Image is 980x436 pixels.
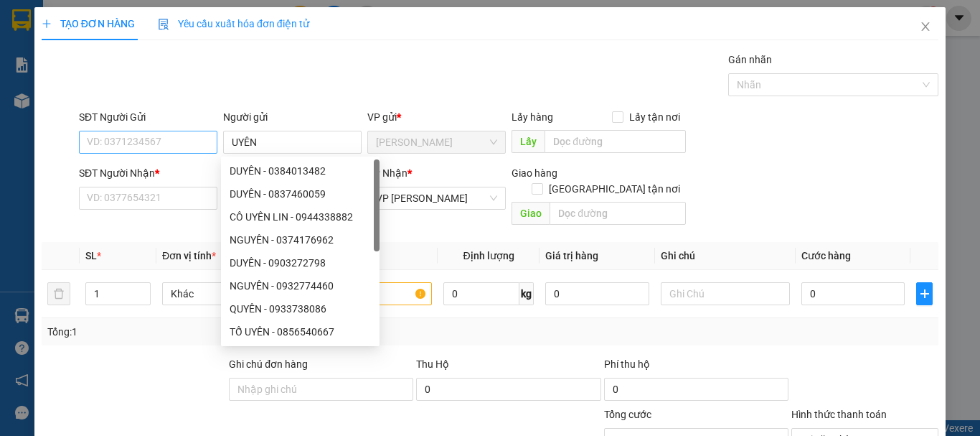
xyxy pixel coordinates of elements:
input: Dọc đường [545,130,686,153]
span: plus [917,288,932,300]
button: delete [47,282,70,305]
button: plus [916,282,933,305]
div: SĐT Người Gửi [79,109,217,125]
div: DUYÊN - 0837460059 [230,186,371,202]
span: Lấy hàng [512,111,553,123]
th: Ghi chú [655,242,796,270]
span: Khác [171,283,283,305]
div: Phí thu hộ [604,356,788,378]
div: DUYÊN - 0903272798 [230,255,371,271]
span: CR : [11,94,33,109]
div: 50.000 [11,93,129,110]
span: Tổng cước [604,409,651,420]
label: Gán nhãn [728,54,772,65]
div: VP gửi [367,109,506,125]
div: SĐT Người Nhận [79,165,217,181]
span: Cước hàng [801,250,851,261]
div: DUYÊN - 0384013482 [230,163,371,179]
span: VP Nhận [367,167,407,179]
span: plus [42,19,52,29]
div: TỐ UYÊN - 0856540667 [230,324,371,340]
span: Đơn vị tính [162,250,216,261]
div: QUYÊN - 0933738086 [230,301,371,317]
div: DUYÊN - 0384013482 [221,159,380,182]
div: CÔ UYÊN LIN - 0944338882 [230,209,371,225]
div: Tổng: 1 [47,324,380,340]
span: close [920,21,931,32]
span: [GEOGRAPHIC_DATA] tận nơi [543,181,686,197]
span: Lấy tận nơi [623,109,686,125]
div: PHÚC [137,47,253,64]
div: [PERSON_NAME] [12,12,127,45]
div: DUYÊN - 0837460059 [221,182,380,205]
div: CÔ UYÊN LIN - 0944338882 [221,205,380,228]
div: NGUYÊN - 0932774460 [221,274,380,297]
img: icon [158,19,169,30]
div: VP [PERSON_NAME] [137,12,253,47]
span: TẠO ĐƠN HÀNG [42,18,135,29]
span: Yêu cầu xuất hóa đơn điện tử [158,18,309,29]
label: Hình thức thanh toán [791,409,887,420]
div: QUYÊN - 0933738086 [221,297,380,320]
div: DUYÊN - 0903272798 [221,251,380,274]
span: Thu Hộ [416,358,449,370]
div: NGUYÊN - 0374176962 [221,228,380,251]
span: Giao hàng [512,167,557,179]
button: Close [905,7,946,47]
input: 0 [545,282,649,305]
span: kg [519,282,534,305]
span: Lấy [512,130,545,153]
div: 0975779771 [137,64,253,84]
input: Ghi chú đơn hàng [229,378,413,401]
div: NGUYÊN - 0932774460 [230,278,371,294]
span: VP Phan Rang [376,187,497,209]
span: Giao [512,202,550,225]
div: Người gửi [223,109,362,125]
span: Hồ Chí Minh [376,131,497,153]
label: Ghi chú đơn hàng [229,358,308,370]
input: Dọc đường [550,202,686,225]
span: Định lượng [463,250,514,261]
span: Nhận: [137,14,171,29]
span: SL [85,250,97,261]
div: NGUYÊN - 0374176962 [230,232,371,248]
input: Ghi Chú [661,282,790,305]
span: Giá trị hàng [545,250,598,261]
span: Gửi: [12,12,34,27]
div: 0908160732 [12,62,127,82]
div: NGUYÊN [12,45,127,62]
div: TỐ UYÊN - 0856540667 [221,320,380,343]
